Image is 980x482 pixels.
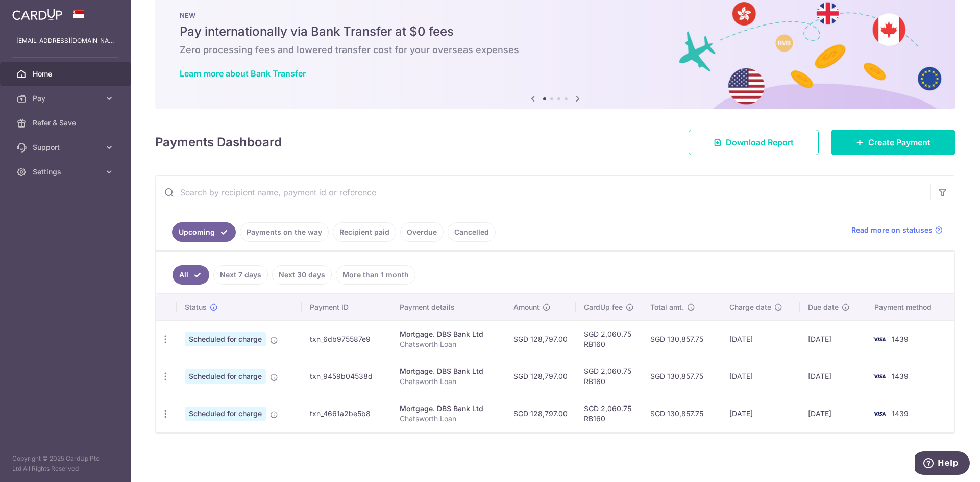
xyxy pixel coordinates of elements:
[831,130,955,155] a: Create Payment
[180,68,306,79] a: Learn more about Bank Transfer
[448,222,496,242] a: Cancelled
[721,395,800,432] td: [DATE]
[726,136,794,148] span: Download Report
[400,403,497,414] div: Mortgage. DBS Bank Ltd
[721,358,800,395] td: [DATE]
[689,130,819,155] a: Download Report
[185,332,266,346] span: Scheduled for charge
[213,265,268,285] a: Next 7 days
[650,302,684,312] span: Total amt.
[851,225,943,235] a: Read more on statuses
[400,339,497,349] p: Chatsworth Loan
[851,225,933,235] span: Read more on statuses
[302,320,391,358] td: txn_6db975587e9
[302,395,391,432] td: txn_4661a2be5b8
[16,36,114,46] p: [EMAIL_ADDRESS][DOMAIN_NAME]
[180,23,931,40] h5: Pay internationally via Bank Transfer at $0 fees
[892,372,909,380] span: 1439
[584,302,623,312] span: CardUp fee
[336,265,415,285] a: More than 1 month
[869,333,890,345] img: Bank Card
[156,176,930,209] input: Search by recipient name, payment id or reference
[272,265,332,285] a: Next 30 days
[180,44,931,56] h6: Zero processing fees and lowered transfer cost for your overseas expenses
[155,133,282,151] h4: Payments Dashboard
[721,320,800,358] td: [DATE]
[642,358,721,395] td: SGD 130,857.75
[185,407,266,421] span: Scheduled for charge
[391,294,505,320] th: Payment details
[800,395,866,432] td: [DATE]
[400,414,497,424] p: Chatsworth Loan
[400,222,444,242] a: Overdue
[505,320,576,358] td: SGD 128,797.00
[185,302,207,312] span: Status
[33,118,100,128] span: Refer & Save
[12,8,62,20] img: CardUp
[172,222,236,242] a: Upcoming
[729,302,771,312] span: Charge date
[240,222,329,242] a: Payments on the way
[33,142,100,153] span: Support
[302,294,391,320] th: Payment ID
[869,408,890,420] img: Bank Card
[576,358,642,395] td: SGD 2,060.75 RB160
[642,395,721,432] td: SGD 130,857.75
[302,358,391,395] td: txn_9459b04538d
[33,69,100,79] span: Home
[185,369,266,384] span: Scheduled for charge
[892,409,909,418] span: 1439
[33,167,100,177] span: Settings
[915,451,970,477] iframe: Opens a widget where you can find more information
[800,320,866,358] td: [DATE]
[505,395,576,432] td: SGD 128,797.00
[866,294,954,320] th: Payment method
[333,222,396,242] a: Recipient paid
[868,136,930,148] span: Create Payment
[180,11,931,19] p: NEW
[505,358,576,395] td: SGD 128,797.00
[800,358,866,395] td: [DATE]
[808,302,839,312] span: Due date
[642,320,721,358] td: SGD 130,857.75
[892,335,909,343] span: 1439
[400,376,497,387] p: Chatsworth Loan
[33,93,100,104] span: Pay
[576,395,642,432] td: SGD 2,060.75 RB160
[173,265,209,285] a: All
[576,320,642,358] td: SGD 2,060.75 RB160
[400,366,497,376] div: Mortgage. DBS Bank Ltd
[513,302,540,312] span: Amount
[869,370,890,383] img: Bank Card
[400,329,497,339] div: Mortgage. DBS Bank Ltd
